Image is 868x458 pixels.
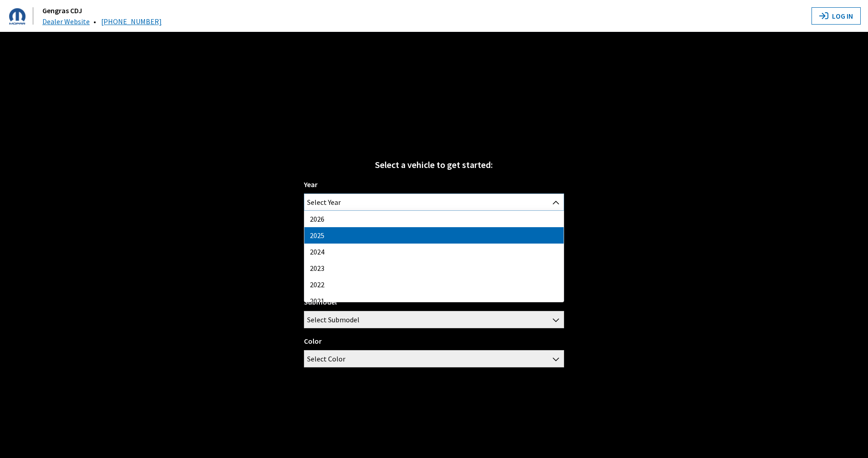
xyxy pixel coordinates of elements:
li: 2022 [304,276,564,293]
span: Select Color [304,351,564,367]
li: 2021 [304,293,564,309]
img: Dashboard [9,8,26,25]
a: Gengras CDJ [42,6,82,15]
li: 2025 [304,227,564,244]
span: • [93,17,96,26]
a: Dealer Website [42,17,90,26]
a: Gengras CDJ logo [9,7,41,25]
button: Log In [812,7,861,25]
li: 2023 [304,260,564,276]
li: 2024 [304,244,564,260]
li: 2026 [304,211,564,227]
div: Select a vehicle to get started: [304,158,564,172]
span: Select Color [304,350,564,367]
label: Color [304,336,322,346]
label: Submodel [304,296,337,307]
span: Select Submodel [304,311,564,328]
span: Select Year [307,194,341,210]
span: Select Submodel [304,311,564,328]
span: Select Color [307,351,345,367]
span: Select Year [304,194,564,210]
span: Select Year [304,193,564,211]
span: Select Submodel [307,311,360,328]
a: [PHONE_NUMBER] [101,17,162,26]
label: Year [304,179,318,190]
